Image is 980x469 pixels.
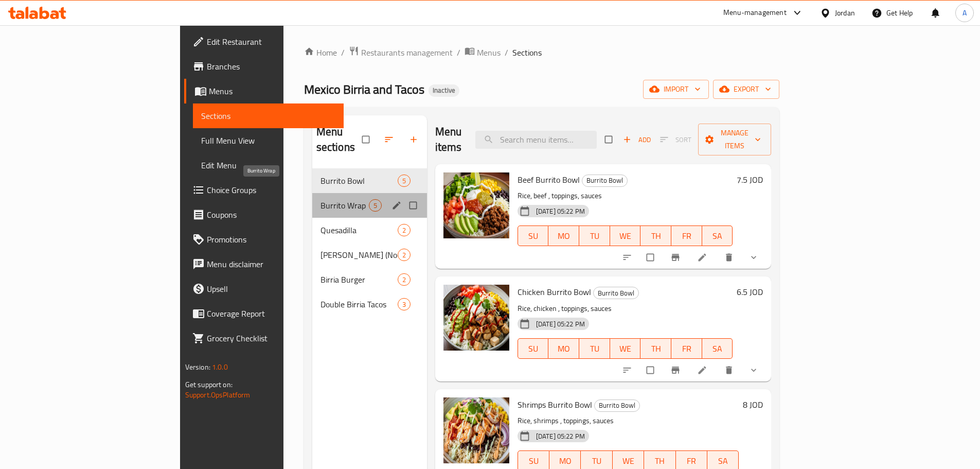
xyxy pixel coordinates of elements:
[737,172,763,187] h6: 7.5 JOD
[304,78,424,101] span: Mexico Birria and Tacos
[184,301,344,326] a: Coverage Report
[532,431,589,441] span: [DATE] 05:22 PM
[518,225,549,246] button: SU
[718,359,742,381] button: delete
[675,229,698,244] span: FR
[518,397,592,412] span: Shrimps Burrito Bowl
[193,128,344,153] a: Full Menu View
[702,225,733,246] button: SA
[721,83,771,96] span: export
[593,287,639,299] div: Burrito Bowl
[554,454,577,468] span: MO
[532,319,589,329] span: [DATE] 05:22 PM
[402,128,427,151] button: Add section
[643,80,709,99] button: import
[594,399,640,412] div: Burrito Bowl
[184,29,344,54] a: Edit Restaurant
[320,298,398,310] div: Double Birria Tacos
[184,178,344,202] a: Choice Groups
[648,454,671,468] span: TH
[585,454,608,468] span: TU
[356,130,378,149] span: Select all sections
[640,360,662,380] span: Select to update
[583,229,606,244] span: TU
[398,300,410,309] span: 3
[184,202,344,227] a: Coupons
[614,229,637,244] span: WE
[553,229,575,244] span: MO
[713,80,779,99] button: export
[398,175,411,187] div: items
[320,249,398,261] span: [PERSON_NAME] (Noddles)
[711,454,735,468] span: SA
[207,36,335,48] span: Edit Restaurant
[201,159,335,171] span: Edit Menu
[457,46,460,59] li: /
[184,276,344,301] a: Upsell
[645,341,667,356] span: TH
[963,7,967,19] span: A
[398,273,411,286] div: items
[594,287,638,299] span: Burrito Bowl
[680,454,703,468] span: FR
[477,46,501,59] span: Menus
[616,359,640,381] button: sort-choices
[320,199,369,212] span: Burrito Wrap
[443,397,509,463] img: Shrimps Burrito Bowl
[207,258,335,270] span: Menu disclaimer
[443,285,509,351] img: Chicken Burrito Bowl
[185,360,210,374] span: Version:
[320,175,398,187] span: Burrito Bowl
[706,127,763,152] span: Manage items
[312,242,427,267] div: [PERSON_NAME] (Noddles)2
[697,252,709,263] a: Edit menu item
[429,84,459,97] div: Inactive
[361,46,453,59] span: Restaurants management
[184,227,344,252] a: Promotions
[610,338,641,359] button: WE
[505,46,508,59] li: /
[620,132,653,148] span: Add item
[749,365,759,375] svg: Show Choices
[512,46,542,59] span: Sections
[595,399,639,411] span: Burrito Bowl
[398,225,410,235] span: 2
[369,201,381,211] span: 5
[320,249,398,261] div: Birria Ramen (Noddles)
[207,233,335,246] span: Promotions
[201,110,335,122] span: Sections
[640,248,662,267] span: Select to update
[582,175,627,186] span: Burrito Bowl
[465,46,501,59] a: Menus
[518,338,549,359] button: SU
[614,341,637,356] span: WE
[184,79,344,103] a: Menus
[553,341,575,356] span: MO
[742,246,767,269] button: show more
[579,338,610,359] button: TU
[616,246,640,269] button: sort-choices
[207,283,335,295] span: Upsell
[706,341,729,356] span: SA
[398,250,410,260] span: 2
[582,175,628,187] div: Burrito Bowl
[835,7,855,19] div: Jordan
[443,172,509,238] img: Beef Burrito Bowl
[548,338,579,359] button: MO
[312,168,427,193] div: Burrito Bowl5
[320,224,398,236] span: Quesadilla
[522,341,545,356] span: SU
[193,153,344,178] a: Edit Menu
[184,252,344,276] a: Menu disclaimer
[390,199,405,212] button: edit
[398,275,410,285] span: 2
[320,273,398,286] span: Birria Burger
[620,132,653,148] button: Add
[518,284,591,300] span: Chicken Burrito Bowl
[312,193,427,218] div: Burrito Wrap5edit
[185,388,251,402] a: Support.OpsPlatform
[207,332,335,344] span: Grocery Checklist
[184,54,344,79] a: Branches
[742,359,767,381] button: show more
[207,307,335,320] span: Coverage Report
